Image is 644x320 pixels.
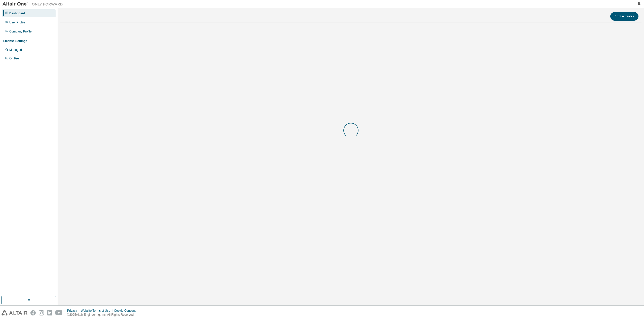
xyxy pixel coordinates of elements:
div: Website Terms of Use [81,309,114,313]
button: Contact Sales [610,12,638,21]
div: Company Profile [9,29,32,33]
img: linkedin.svg [47,310,52,315]
div: On Prem [9,56,21,60]
div: Cookie Consent [114,309,138,313]
div: Privacy [67,309,81,313]
img: youtube.svg [55,310,63,315]
div: User Profile [9,20,25,24]
img: altair_logo.svg [2,310,27,315]
div: Dashboard [9,11,25,15]
img: Altair One [3,2,65,7]
img: facebook.svg [30,310,36,315]
p: © 2025 Altair Engineering, Inc. All Rights Reserved. [67,313,139,317]
div: Managed [9,48,22,52]
img: instagram.svg [39,310,44,315]
div: License Settings [3,39,27,43]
